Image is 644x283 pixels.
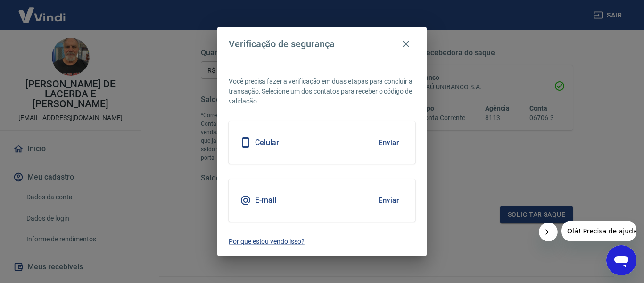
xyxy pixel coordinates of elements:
[606,245,636,275] iframe: Botão para abrir a janela de mensagens
[561,221,636,241] iframe: Mensagem da empresa
[255,196,276,205] h5: E-mail
[229,77,415,106] p: Você precisa fazer a verificação em duas etapas para concluir a transação. Selecione um dos conta...
[229,38,335,50] h4: Verificação de segurança
[373,190,404,210] button: Enviar
[539,223,558,241] iframe: Fechar mensagem
[255,138,279,147] h5: Celular
[229,237,415,247] a: Por que estou vendo isso?
[6,7,79,14] span: Olá! Precisa de ajuda?
[373,133,404,153] button: Enviar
